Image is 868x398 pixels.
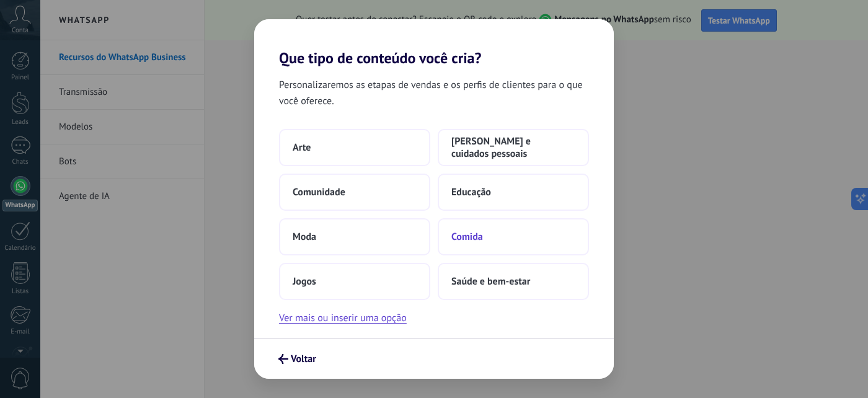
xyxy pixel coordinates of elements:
span: Saúde e bem-estar [451,275,530,288]
span: [PERSON_NAME] e cuidados pessoais [451,135,575,160]
span: Jogos [293,275,316,288]
span: Moda [293,231,316,243]
button: Saúde e bem-estar [438,263,589,300]
button: [PERSON_NAME] e cuidados pessoais [438,129,589,166]
span: Comida [451,231,483,243]
button: Voltar [273,348,322,369]
span: Comunidade [293,186,345,198]
button: Comida [438,218,589,255]
button: Moda [279,218,430,255]
button: Ver mais ou inserir uma opção [279,310,407,326]
span: Educação [451,186,491,198]
span: Personalizaremos as etapas de vendas e os perfis de clientes para o que você oferece. [279,77,589,109]
span: Voltar [291,355,316,363]
button: Comunidade [279,174,430,211]
button: Educação [438,174,589,211]
h2: Que tipo de conteúdo você cria? [254,19,614,67]
span: Arte [293,141,311,154]
button: Jogos [279,263,430,300]
button: Arte [279,129,430,166]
